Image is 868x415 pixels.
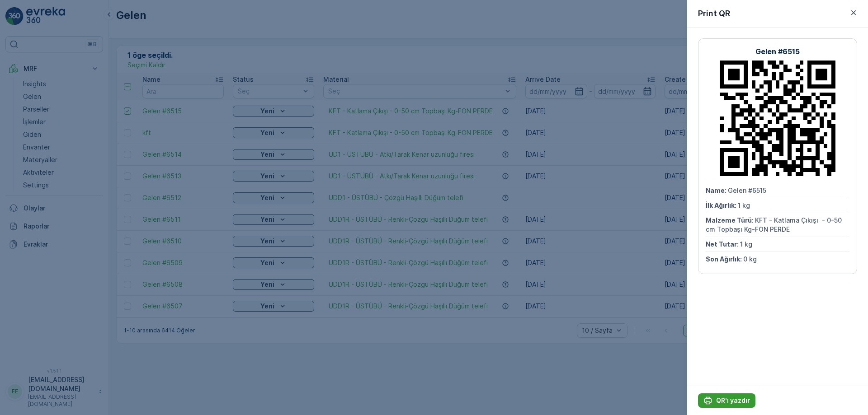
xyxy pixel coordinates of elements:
span: Son Ağırlık : [706,255,743,263]
p: Print QR [698,7,730,20]
span: 1 kg [740,240,752,248]
span: İlk Ağırlık : [706,201,738,209]
button: QR'ı yazdır [698,393,755,408]
span: Net Tutar : [706,240,740,248]
span: 1 kg [738,201,750,209]
p: QR'ı yazdır [716,396,750,405]
span: Malzeme Türü : [706,216,755,224]
p: Gelen #6515 [755,46,800,57]
span: Name : [706,187,728,194]
span: Gelen #6515 [728,187,766,194]
span: KFT - Katlama Çıkışı - 0-50 cm Topbaşı Kg-FON PERDE [706,216,844,233]
span: 0 kg [743,255,757,263]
